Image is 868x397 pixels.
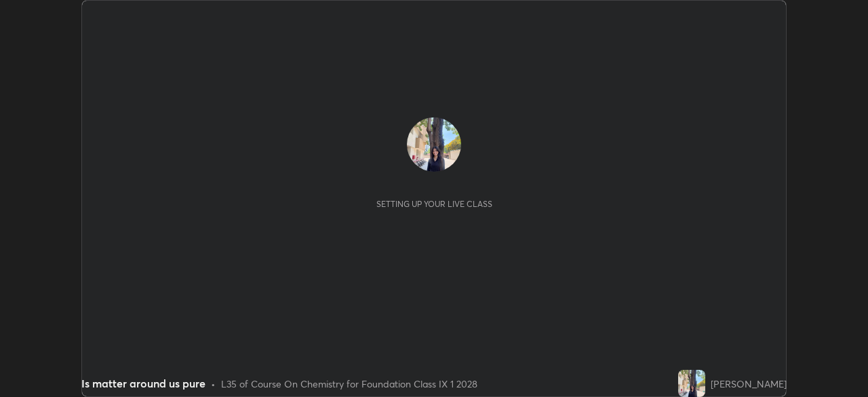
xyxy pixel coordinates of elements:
div: L35 of Course On Chemistry for Foundation Class IX 1 2028 [221,377,477,391]
div: Is matter around us pure [81,375,205,392]
img: 12d20501be434fab97a938420e4acf76.jpg [407,117,461,172]
div: [PERSON_NAME] [711,377,787,391]
img: 12d20501be434fab97a938420e4acf76.jpg [678,370,705,397]
div: • [211,377,216,391]
div: Setting up your live class [376,199,492,209]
